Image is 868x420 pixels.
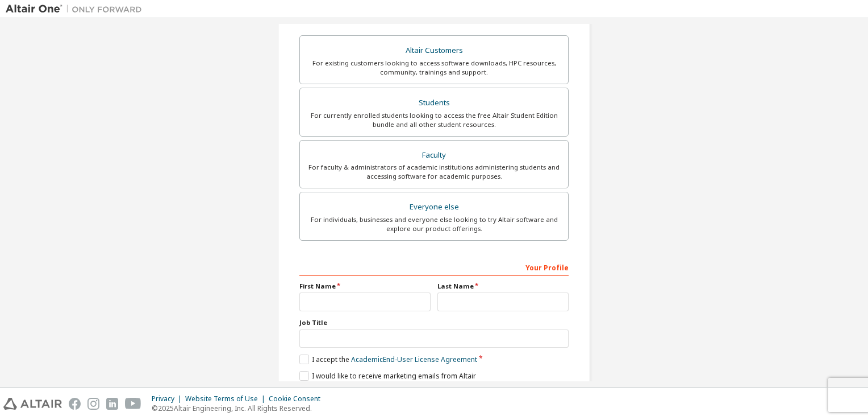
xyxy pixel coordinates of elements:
p: © 2025 Altair Engineering, Inc. All Rights Reserved. [152,403,327,413]
label: I would like to receive marketing emails from Altair [299,371,476,381]
label: Last Name [437,282,569,291]
img: facebook.svg [69,398,81,410]
div: Everyone else [307,199,561,215]
div: For currently enrolled students looking to access the free Altair Student Edition bundle and all ... [307,111,561,129]
label: First Name [299,282,431,291]
img: youtube.svg [125,398,141,410]
div: Faculty [307,147,561,163]
img: altair_logo.svg [3,398,62,410]
div: Website Terms of Use [185,394,269,403]
div: Altair Customers [307,43,561,59]
div: Your Profile [299,258,569,276]
div: Cookie Consent [269,394,327,403]
div: For individuals, businesses and everyone else looking to try Altair software and explore our prod... [307,215,561,233]
a: Academic End-User License Agreement [351,355,477,364]
label: Job Title [299,318,569,327]
label: I accept the [299,355,477,364]
img: Altair One [6,3,148,15]
div: For faculty & administrators of academic institutions administering students and accessing softwa... [307,163,561,181]
div: For existing customers looking to access software downloads, HPC resources, community, trainings ... [307,59,561,77]
img: instagram.svg [87,398,99,410]
div: Privacy [152,394,185,403]
img: linkedin.svg [106,398,118,410]
div: Students [307,95,561,111]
